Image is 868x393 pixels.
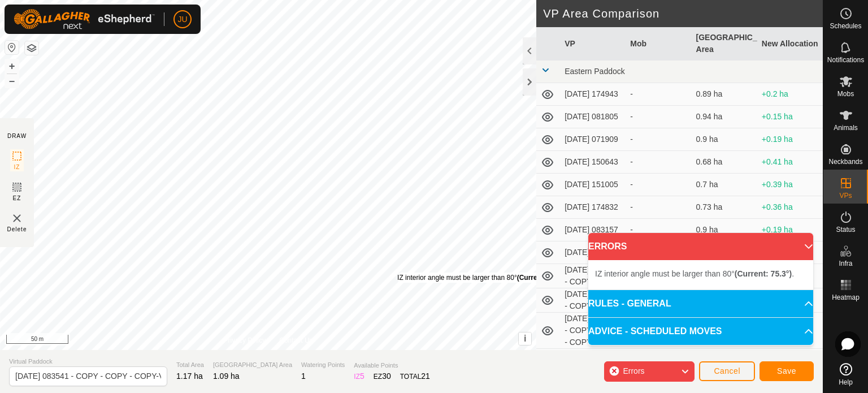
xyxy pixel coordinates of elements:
span: Save [777,366,796,375]
span: Schedules [830,23,861,29]
span: 1.09 ha [213,372,240,381]
td: 0.7 ha [692,174,757,196]
div: - [630,88,687,100]
span: Neckbands [828,158,862,165]
div: - [630,224,687,236]
span: i [524,334,526,343]
span: Help [839,379,853,386]
td: [DATE] 151005 [560,174,626,196]
span: Heatmap [832,294,860,301]
p-accordion-content: ERRORS [588,260,813,290]
span: [GEOGRAPHIC_DATA] Area [213,360,292,370]
a: Help [823,359,868,390]
td: +0.19 ha [757,128,823,151]
td: 0.73 ha [692,196,757,219]
td: [DATE] 150643 [560,151,626,174]
td: 0.68 ha [692,151,757,174]
button: + [5,59,19,73]
td: [DATE] 083541 - COPY [560,264,626,288]
span: IZ [14,163,20,171]
th: New Allocation [757,27,823,61]
span: ERRORS [588,240,627,253]
td: [DATE] 083541 - COPY - COPY - COPY-VP001 [560,349,626,385]
button: Save [759,361,814,381]
span: Eastern Paddock [565,67,625,76]
p-accordion-header: ERRORS [588,233,813,260]
td: [DATE] 083541 - COPY - COPY - COPY [560,313,626,349]
a: Privacy Policy [224,335,266,346]
button: Cancel [699,361,755,381]
span: 5 [360,372,364,381]
span: Watering Points [301,360,345,370]
td: 0.9 ha [692,219,757,241]
td: [DATE] 071909 [560,128,626,151]
b: (Current: 75.3°) [735,269,792,278]
th: Mob [626,27,691,61]
td: 0.94 ha [692,106,757,128]
span: Mobs [837,90,854,97]
td: +0.36 ha [757,196,823,219]
span: 1.17 ha [176,372,203,381]
div: - [630,201,687,213]
td: 0.89 ha [692,83,757,106]
button: i [519,332,531,345]
b: (Current: 75.3°) [517,274,566,282]
div: - [630,179,687,191]
td: [DATE] 081805 [560,106,626,128]
span: Animals [834,124,858,131]
button: Reset Map [5,41,19,54]
span: ADVICE - SCHEDULED MOVES [588,325,722,338]
div: - [630,111,687,123]
td: +0.41 ha [757,151,823,174]
span: 21 [421,372,430,381]
span: Status [836,226,855,233]
td: +0.15 ha [757,106,823,128]
a: Contact Us [279,335,313,346]
span: Virtual Paddock [9,357,167,366]
div: - [630,156,687,168]
div: IZ interior angle must be larger than 80° . [397,273,568,283]
img: VP [10,211,24,225]
span: Delete [7,225,27,234]
span: Total Area [176,360,204,370]
td: 0.79 ha [692,349,757,385]
span: JU [177,14,187,25]
td: +0.39 ha [757,174,823,196]
span: VPs [839,192,852,199]
img: Gallagher Logo [14,9,155,29]
p-accordion-header: ADVICE - SCHEDULED MOVES [588,318,813,345]
button: – [5,74,19,88]
span: Available Points [354,361,430,370]
h2: VP Area Comparison [543,7,823,20]
td: +0.3 ha [757,349,823,385]
p-accordion-header: RULES - GENERAL [588,290,813,317]
td: 0.9 ha [692,128,757,151]
div: DRAW [7,132,27,140]
td: [DATE] 174943 [560,83,626,106]
div: - [630,133,687,145]
span: RULES - GENERAL [588,297,671,310]
td: [DATE] 083157 [560,219,626,241]
td: [DATE] 083541 [560,241,626,264]
span: Infra [839,260,852,267]
td: +0.2 ha [757,83,823,106]
div: TOTAL [400,370,430,382]
span: Errors [623,366,644,375]
span: Notifications [827,57,864,63]
span: 30 [382,372,391,381]
div: EZ [374,370,391,382]
span: EZ [13,194,21,202]
span: Cancel [714,366,740,375]
div: IZ [354,370,364,382]
th: VP [560,27,626,61]
span: IZ interior angle must be larger than 80° . [595,269,794,278]
td: [DATE] 083541 - COPY - COPY [560,288,626,313]
button: Map Layers [25,41,38,55]
span: 1 [301,372,306,381]
td: [DATE] 174832 [560,196,626,219]
td: +0.19 ha [757,219,823,241]
th: [GEOGRAPHIC_DATA] Area [692,27,757,61]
